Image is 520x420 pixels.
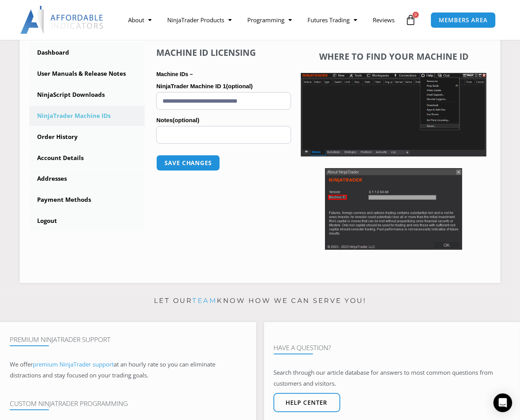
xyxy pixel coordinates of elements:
[120,11,403,29] nav: Menu
[365,11,402,29] a: Reviews
[274,344,511,352] h4: Have A Question?
[29,43,145,63] a: Dashboard
[33,360,114,368] a: premium NinjaTrader support
[29,106,145,126] a: NinjaTrader Machine IDs
[120,11,159,29] a: About
[493,393,512,412] div: Open Intercom Messenger
[29,64,145,84] a: User Manuals & Release Notes
[29,43,145,231] nav: Account pages
[226,83,253,89] span: (optional)
[413,12,419,18] span: 0
[29,169,145,189] a: Addresses
[29,127,145,147] a: Order History
[156,155,220,171] button: Save changes
[156,114,291,126] label: Notes
[156,71,193,77] strong: Machine IDs –
[10,400,247,408] h4: Custom NinjaTrader Programming
[10,360,33,368] span: We offer
[156,80,291,92] label: NinjaTrader Machine ID 1
[325,168,462,250] img: Screenshot 2025-01-17 114931 | Affordable Indicators – NinjaTrader
[29,85,145,105] a: NinjaScript Downloads
[10,336,247,343] h4: Premium NinjaTrader Support
[301,73,486,157] img: Screenshot 2025-01-17 1155544 | Affordable Indicators – NinjaTrader
[274,367,511,389] p: Search through our article database for answers to most common questions from customers and visit...
[192,297,217,304] a: team
[159,11,239,29] a: NinjaTrader Products
[239,11,300,29] a: Programming
[29,190,145,210] a: Payment Methods
[29,211,145,231] a: Logout
[439,17,488,23] span: MEMBERS AREA
[431,12,496,28] a: MEMBERS AREA
[29,148,145,168] a: Account Details
[156,47,291,57] h4: Machine ID Licensing
[301,51,486,61] h4: Where to find your Machine ID
[300,11,365,29] a: Futures Trading
[273,393,340,412] a: Help center
[20,6,104,34] img: LogoAI | Affordable Indicators – NinjaTrader
[286,400,328,406] span: Help center
[173,117,199,123] span: (optional)
[393,9,428,31] a: 0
